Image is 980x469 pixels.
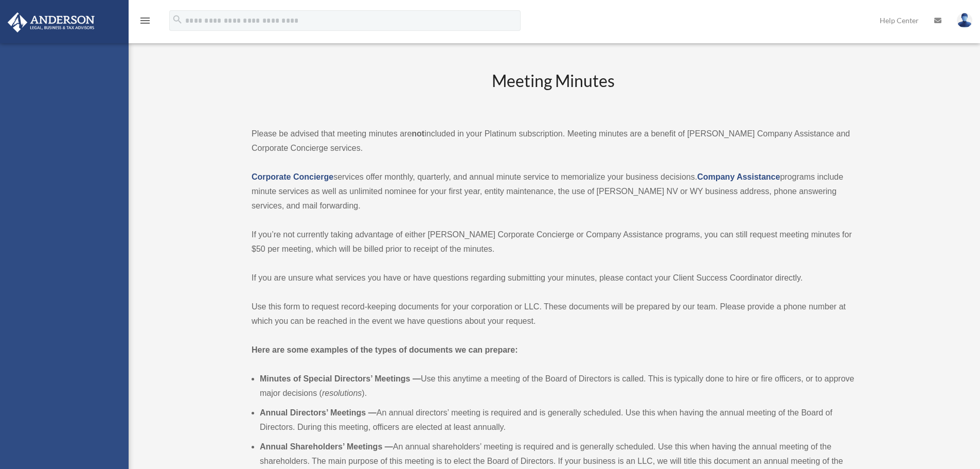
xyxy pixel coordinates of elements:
[322,389,362,397] em: resolutions
[260,442,393,451] b: Annual Shareholders’ Meetings —
[260,408,377,417] b: Annual Directors’ Meetings —
[172,14,183,25] i: search
[139,14,151,27] i: menu
[252,70,854,112] h2: Meeting Minutes
[252,172,333,181] a: Corporate Concierge
[412,129,424,138] strong: not
[252,228,854,256] p: If you’re not currently taking advantage of either [PERSON_NAME] Corporate Concierge or Company A...
[252,271,854,285] p: If you are unsure what services you have or have questions regarding submitting your minutes, ple...
[697,172,780,181] a: Company Assistance
[957,13,972,28] img: User Pic
[260,374,421,383] b: Minutes of Special Directors’ Meetings —
[252,345,518,354] strong: Here are some examples of the types of documents we can prepare:
[260,406,854,435] li: An annual directors’ meeting is required and is generally scheduled. Use this when having the ann...
[252,170,854,213] p: services offer monthly, quarterly, and annual minute service to memorialize your business decisio...
[252,127,854,155] p: Please be advised that meeting minutes are included in your Platinum subscription. Meeting minute...
[260,372,854,401] li: Use this anytime a meeting of the Board of Directors is called. This is typically done to hire or...
[5,12,98,32] img: Anderson Advisors Platinum Portal
[139,18,151,27] a: menu
[252,300,854,328] p: Use this form to request record-keeping documents for your corporation or LLC. These documents wi...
